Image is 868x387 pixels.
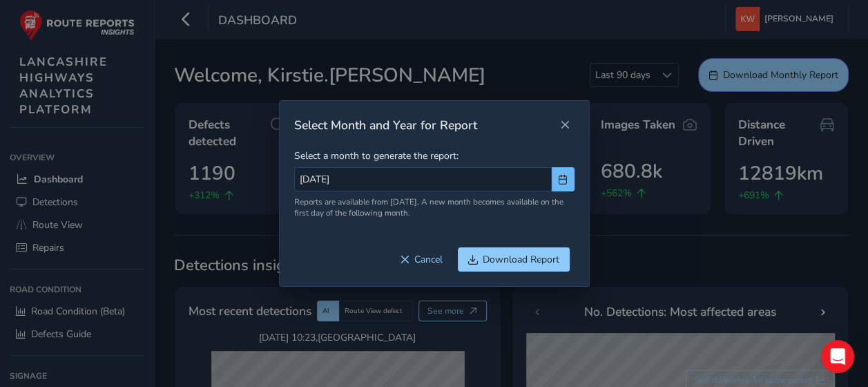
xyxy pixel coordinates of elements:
[821,340,854,373] div: Open Intercom Messenger
[483,253,559,266] span: Download Report
[294,117,555,133] div: Select Month and Year for Report
[294,196,575,218] small: Reports are available from [DATE]. A new month becomes available on the first day of the followin...
[555,115,575,135] button: Close
[389,247,453,272] button: Cancel
[294,149,575,162] label: Select a month to generate the report:
[458,247,570,272] button: Download Report
[414,253,443,266] span: Cancel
